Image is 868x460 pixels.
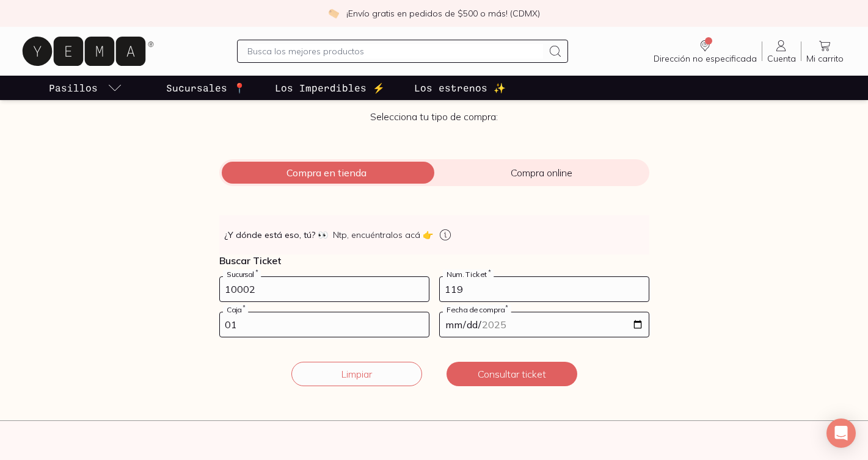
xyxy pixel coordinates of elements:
input: Busca los mejores productos [247,44,544,59]
p: Los Imperdibles ⚡️ [275,81,385,95]
a: Mi carrito [801,38,848,64]
p: Sucursales 📍 [166,81,246,95]
span: Dirección no especificada [654,53,757,64]
input: 03 [220,312,429,337]
img: check [328,8,339,19]
a: Dirección no especificada [649,38,762,64]
a: Los Imperdibles ⚡️ [272,76,387,100]
p: Buscar Ticket [219,254,649,267]
span: Mi carrito [806,53,844,64]
a: Sucursales 📍 [164,76,248,100]
label: Caja [223,305,248,314]
a: Cuenta [762,38,801,64]
p: Pasillos [49,81,98,95]
span: 👀 [318,229,328,241]
span: Compra online [434,167,649,179]
a: pasillo-todos-link [46,76,125,100]
label: Fecha de compra [443,305,511,314]
label: Sucursal [223,270,261,279]
strong: ¿Y dónde está eso, tú? [224,229,328,241]
span: Compra en tienda [219,167,434,179]
div: Open Intercom Messenger [826,419,856,448]
label: Num. Ticket [443,270,494,279]
p: ¡Envío gratis en pedidos de $500 o más! (CDMX) [346,7,540,20]
button: Limpiar [291,362,422,386]
a: Los estrenos ✨ [412,76,508,100]
button: Consultar ticket [447,362,577,386]
span: Ntp, encuéntralos acá 👉 [333,229,433,241]
input: 123 [440,277,649,301]
span: Cuenta [767,53,796,64]
input: 728 [220,277,429,301]
p: Selecciona tu tipo de compra: [219,110,649,123]
input: 14-05-2023 [440,312,649,337]
p: Los estrenos ✨ [414,81,506,95]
